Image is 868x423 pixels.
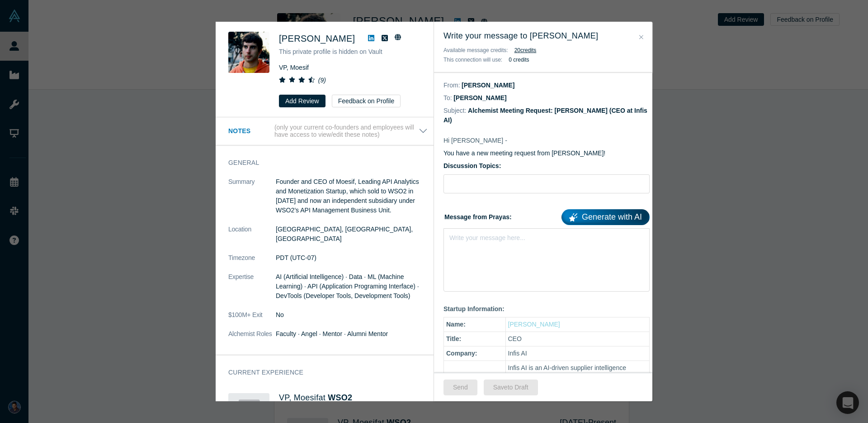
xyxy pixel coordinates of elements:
button: Notes (only your current co-founders and employees will have access to view/edit these notes) [228,124,428,139]
div: rdw-wrapper [443,228,650,292]
p: (only your current co-founders and employees will have access to view/edit these notes) [274,124,419,139]
h3: Write your message to [PERSON_NAME] [443,30,643,42]
h3: General [228,158,415,168]
p: You have a new meeting request from [PERSON_NAME]! [443,149,650,158]
h4: VP, Moesif at [279,393,428,403]
button: 20credits [514,46,537,55]
button: Send [443,380,477,395]
dd: [PERSON_NAME] [462,82,514,89]
dt: Summary [228,177,276,225]
a: WSO2 [328,393,352,402]
b: 0 credits [509,57,529,63]
dt: $100M+ Exit [228,310,276,329]
label: Message from Prayas: [443,206,650,225]
dt: Subject: [443,106,467,115]
i: ( 9 ) [318,77,326,84]
p: This private profile is hidden on Vault [279,47,421,57]
a: Generate with AI [561,209,650,225]
button: Close [637,32,646,43]
dt: Location [228,225,276,253]
dt: Alchemist Roles [228,329,276,348]
dd: PDT (UTC-07) [276,253,428,263]
dd: [PERSON_NAME] [453,94,506,101]
button: Feedback on Profile [332,95,401,107]
dd: Faculty · Angel · Mentor · Alumni Mentor [276,329,428,339]
img: Derric Gilling's Profile Image [228,32,269,73]
dt: Timezone [228,253,276,272]
h3: Notes [228,126,273,136]
p: Founder and CEO of Moesif, Leading API Analytics and Monetization Startup, which sold to WSO2 in ... [276,177,428,215]
dt: From: [443,81,460,90]
label: Discussion Topics: [443,161,650,171]
dt: Expertise [228,272,276,310]
span: Available message credits: [443,47,508,53]
span: VP, Moesif [279,64,309,71]
dd: Alchemist Meeting Request: [PERSON_NAME] (CEO at Infis AI) [443,107,647,124]
h3: Current Experience [228,368,415,377]
dd: No [276,310,428,320]
button: Add Review [279,95,325,107]
span: AI (Artificial Intelligence) · Data · ML (Machine Learning) · API (Application Programing Interfa... [276,273,419,299]
span: [PERSON_NAME] [279,34,355,43]
dd: [GEOGRAPHIC_DATA], [GEOGRAPHIC_DATA], [GEOGRAPHIC_DATA] [276,225,428,244]
p: Hi [PERSON_NAME] - [443,136,650,145]
div: rdw-editor [450,231,644,241]
span: This connection will use: [443,57,502,63]
button: Saveto Draft [484,380,538,395]
dt: To: [443,93,452,103]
